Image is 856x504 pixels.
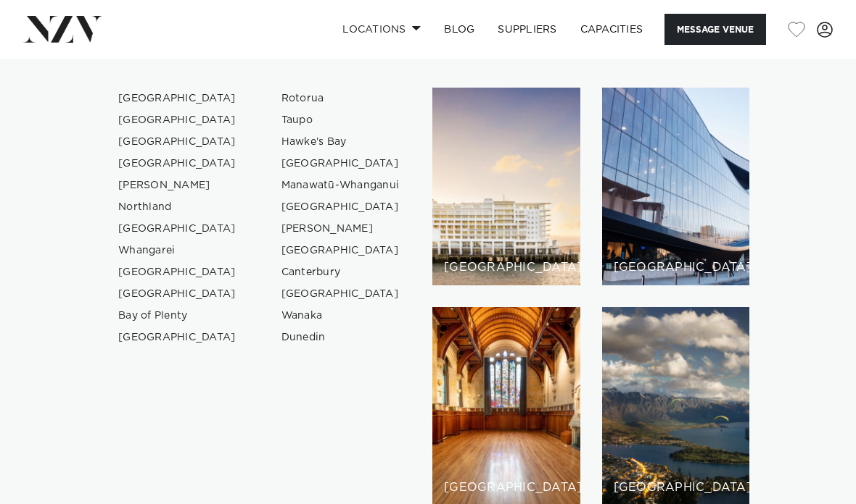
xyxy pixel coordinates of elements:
a: Rotorua [270,88,411,109]
h6: [GEOGRAPHIC_DATA] [444,261,569,274]
a: [GEOGRAPHIC_DATA] [107,218,248,240]
a: BLOG [432,14,486,45]
a: [PERSON_NAME] [270,218,411,240]
a: Canterbury [270,261,411,283]
a: [PERSON_NAME] [107,175,248,196]
a: Wanaka [270,305,411,327]
a: Taupo [270,109,411,131]
a: Wellington venues [GEOGRAPHIC_DATA] [602,88,750,285]
a: Auckland venues [GEOGRAPHIC_DATA] [432,88,580,285]
img: nzv-logo.png [23,16,102,42]
a: Capacities [569,14,655,45]
a: [GEOGRAPHIC_DATA] [270,283,411,305]
h6: [GEOGRAPHIC_DATA] [614,261,738,274]
a: [GEOGRAPHIC_DATA] [107,283,248,305]
a: Locations [331,14,432,45]
a: [GEOGRAPHIC_DATA] [270,196,411,218]
a: [GEOGRAPHIC_DATA] [107,327,248,348]
h6: [GEOGRAPHIC_DATA] [614,482,738,494]
a: SUPPLIERS [486,14,568,45]
a: Whangarei [107,240,248,261]
a: [GEOGRAPHIC_DATA] [270,153,411,175]
a: [GEOGRAPHIC_DATA] [107,131,248,153]
button: Message Venue [664,14,766,45]
a: [GEOGRAPHIC_DATA] [107,153,248,175]
h6: [GEOGRAPHIC_DATA] [444,482,569,494]
a: Manawatū-Whanganui [270,175,411,196]
a: Dunedin [270,327,411,348]
a: Northland [107,196,248,218]
a: Hawke's Bay [270,131,411,153]
a: [GEOGRAPHIC_DATA] [107,261,248,283]
a: Bay of Plenty [107,305,248,327]
a: [GEOGRAPHIC_DATA] [270,240,411,261]
a: [GEOGRAPHIC_DATA] [107,88,248,109]
a: [GEOGRAPHIC_DATA] [107,109,248,131]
